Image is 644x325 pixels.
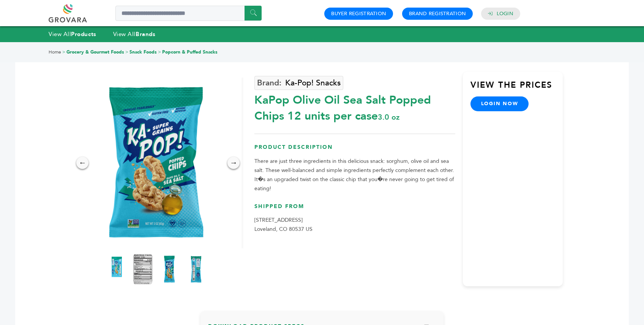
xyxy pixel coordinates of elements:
[158,49,161,55] span: >
[113,30,156,38] a: View AllBrands
[254,203,455,216] h3: Shipped From
[254,144,455,157] h3: Product Description
[125,49,128,55] span: >
[227,157,240,169] div: →
[497,10,513,17] a: Login
[254,216,455,234] p: [STREET_ADDRESS] Loveland, CO 80537 US
[331,10,386,17] a: Buyer Registration
[107,254,126,284] img: Ka-Pop! Olive Oil & Sea Salt Popped Chips 12 units per case 3.0 oz Product Label
[133,254,152,284] img: Ka-Pop! Olive Oil & Sea Salt Popped Chips 12 units per case 3.0 oz Nutrition Info
[254,88,455,124] div: KaPop Olive Oil Sea Salt Popped Chips 12 units per case
[66,49,124,55] a: Grocery & Gourmet Foods
[160,254,179,284] img: Ka-Pop! Olive Oil & Sea Salt Popped Chips 12 units per case 3.0 oz
[49,30,96,38] a: View AllProducts
[378,112,399,122] span: 3.0 oz
[470,96,529,111] a: login now
[254,157,455,193] p: There are just three ingredients in this delicious snack: sorghum, olive oil and sea salt. These ...
[49,49,61,55] a: Home
[162,49,218,55] a: Popcorn & Puffed Snacks
[470,79,563,97] h3: View the Prices
[136,30,155,38] strong: Brands
[62,49,65,55] span: >
[71,30,96,38] strong: Products
[115,6,262,21] input: Search a product or brand...
[254,76,343,90] a: Ka-Pop! Snacks
[409,10,466,17] a: Brand Registration
[129,49,157,55] a: Snack Foods
[71,77,241,248] img: Ka-Pop! Olive Oil & Sea Salt Popped Chips 12 units per case 3.0 oz
[76,157,88,169] div: ←
[186,254,205,284] img: Ka-Pop! Olive Oil & Sea Salt Popped Chips 12 units per case 3.0 oz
